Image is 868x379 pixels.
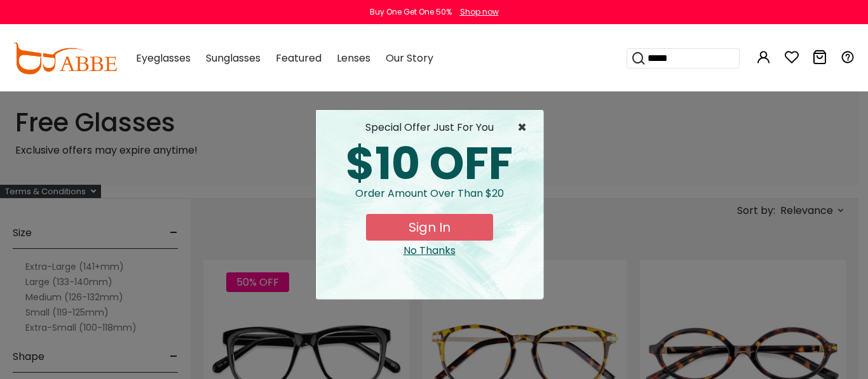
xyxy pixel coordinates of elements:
span: Sunglasses [206,51,261,65]
img: abbeglasses.com [13,43,117,74]
div: Buy One Get One 50% [370,6,452,18]
span: Lenses [337,51,370,65]
div: special offer just for you [326,120,533,135]
div: $10 OFF [326,142,533,186]
span: Eyeglasses [136,51,191,65]
a: Shop now [454,6,499,17]
div: Order amount over than $20 [326,186,533,214]
button: Close [517,120,533,135]
span: Our Story [386,51,433,65]
button: Sign In [366,214,493,241]
div: Close [326,243,533,258]
div: Shop now [460,6,499,18]
span: Featured [276,51,322,65]
span: × [517,120,533,135]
